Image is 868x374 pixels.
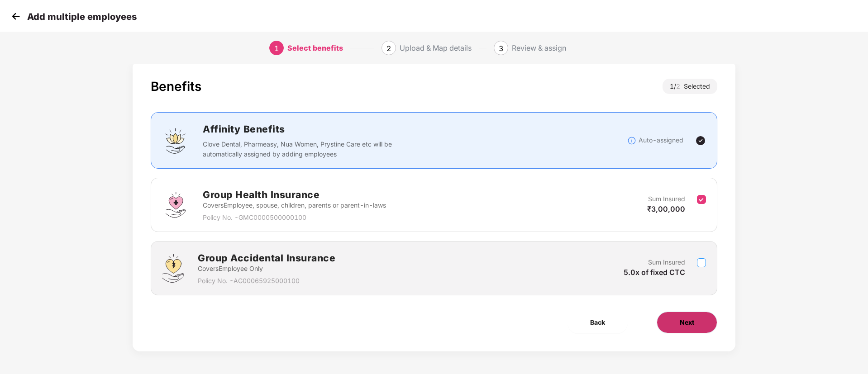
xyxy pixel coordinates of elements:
img: svg+xml;base64,PHN2ZyBpZD0iSW5mb18tXzMyeDMyIiBkYXRhLW5hbWU9IkluZm8gLSAzMngzMiIgeG1sbnM9Imh0dHA6Ly... [627,136,636,145]
p: Covers Employee Only [198,264,335,274]
img: svg+xml;base64,PHN2ZyB4bWxucz0iaHR0cDovL3d3dy53My5vcmcvMjAwMC9zdmciIHdpZHRoPSI0OS4zMjEiIGhlaWdodD... [162,254,184,283]
p: Covers Employee, spouse, children, parents or parent-in-laws [203,200,386,210]
p: Policy No. - GMC0000500000100 [203,213,386,223]
span: Back [590,317,605,327]
p: Auto-assigned [639,135,683,145]
div: Upload & Map details [400,41,472,55]
img: svg+xml;base64,PHN2ZyBpZD0iR3JvdXBfSGVhbHRoX0luc3VyYW5jZSIgZGF0YS1uYW1lPSJHcm91cCBIZWFsdGggSW5zdX... [162,191,189,218]
h2: Group Accidental Insurance [198,251,335,265]
span: 1 [274,44,279,53]
span: 5.0x of fixed CTC [624,268,685,277]
img: svg+xml;base64,PHN2ZyBpZD0iQWZmaW5pdHlfQmVuZWZpdHMiIGRhdGEtbmFtZT0iQWZmaW5pdHkgQmVuZWZpdHMiIHhtbG... [162,127,189,154]
div: Select benefits [287,41,343,55]
div: Review & assign [512,41,566,55]
p: Clove Dental, Pharmeasy, Nua Women, Prystine Care etc will be automatically assigned by adding em... [203,139,398,159]
span: 2 [386,44,391,53]
span: 3 [499,44,503,53]
div: 1 / Selected [663,79,717,94]
span: Next [680,317,694,327]
div: Benefits [151,79,201,94]
p: Sum Insured [648,194,685,204]
span: ₹3,00,000 [647,204,685,213]
img: svg+xml;base64,PHN2ZyBpZD0iVGljay0yNHgyNCIgeG1sbnM9Imh0dHA6Ly93d3cudzMub3JnLzIwMDAvc3ZnIiB3aWR0aD... [695,135,706,146]
button: Back [568,312,628,333]
button: Next [657,312,717,333]
span: 2 [676,82,684,90]
p: Add multiple employees [27,11,137,22]
img: svg+xml;base64,PHN2ZyB4bWxucz0iaHR0cDovL3d3dy53My5vcmcvMjAwMC9zdmciIHdpZHRoPSIzMCIgaGVpZ2h0PSIzMC... [9,9,23,23]
p: Sum Insured [648,257,685,267]
h2: Group Health Insurance [203,187,386,202]
p: Policy No. - AG00065925000100 [198,276,335,286]
h2: Affinity Benefits [203,122,528,137]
